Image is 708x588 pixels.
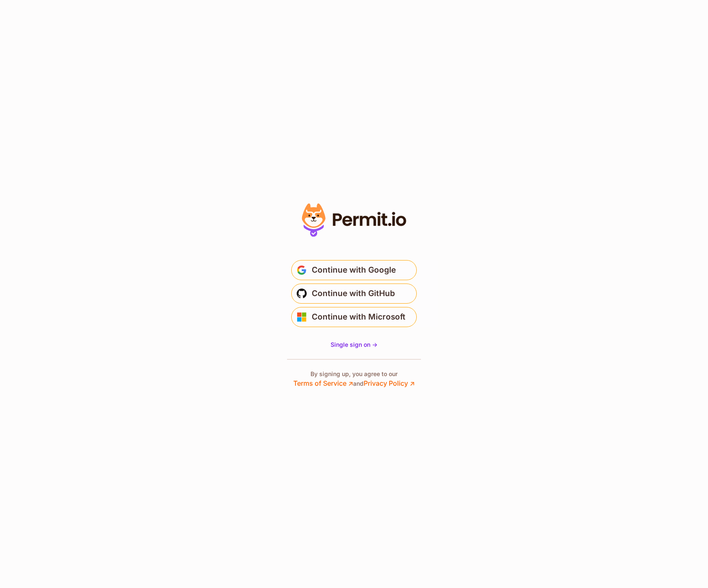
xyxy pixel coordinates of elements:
[293,370,415,388] p: By signing up, you agree to our and
[312,263,396,277] span: Continue with Google
[312,310,405,324] span: Continue with Microsoft
[291,284,417,304] button: Continue with GitHub
[293,379,353,387] a: Terms of Service ↗
[364,379,415,387] a: Privacy Policy ↗
[291,307,417,327] button: Continue with Microsoft
[312,287,395,300] span: Continue with GitHub
[291,260,417,280] button: Continue with Google
[331,341,377,348] span: Single sign on ->
[331,340,377,349] a: Single sign on ->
